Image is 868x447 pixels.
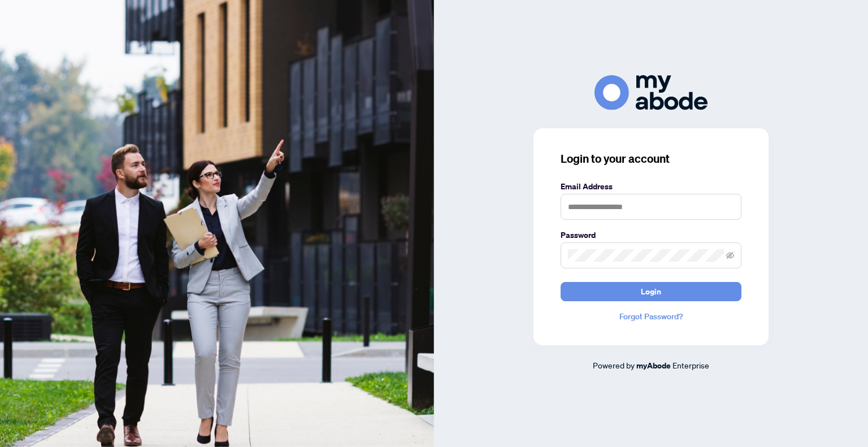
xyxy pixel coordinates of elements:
img: ma-logo [594,75,708,110]
h3: Login to your account [561,151,741,167]
a: myAbode [636,359,671,372]
span: Login [641,283,661,301]
label: Email Address [561,180,741,193]
span: eye-invisible [726,251,734,259]
label: Password [561,229,741,241]
span: Powered by [593,360,635,370]
span: Enterprise [672,360,709,370]
button: Login [561,282,741,301]
a: Forgot Password? [561,310,741,323]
